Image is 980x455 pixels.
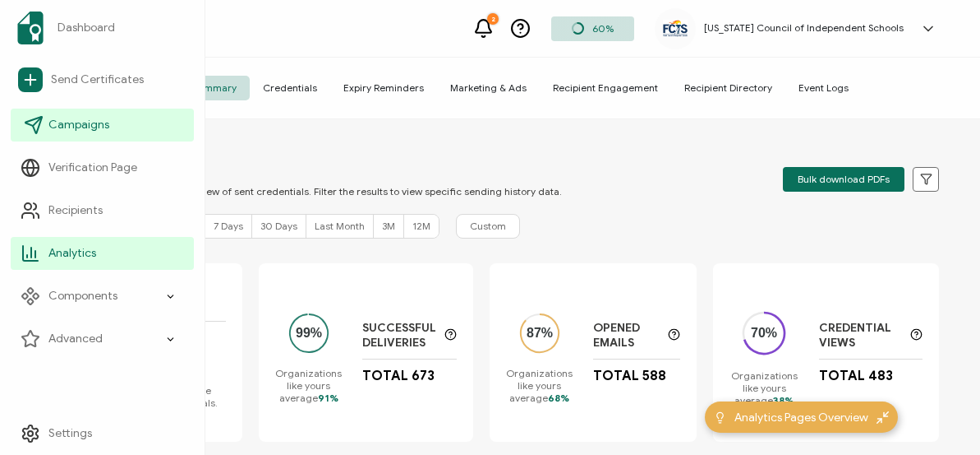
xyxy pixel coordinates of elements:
[362,368,435,384] p: Total 673
[734,409,868,426] span: Analytics Pages Overview
[51,72,144,88] span: Send Certificates
[671,76,785,100] span: Recipient Directory
[785,76,862,100] span: Event Logs
[318,392,338,404] span: 91%
[330,76,437,100] span: Expiry Reminders
[773,394,794,406] span: 38%
[11,151,194,184] a: Verification Page
[275,367,342,404] p: Organizations like yours average
[17,12,44,44] img: sertifier-logomark-colored.svg
[214,220,243,232] span: 7 Days
[11,5,194,51] a: Dashboard
[704,22,904,34] h5: [US_STATE] Council of Independent Schools
[11,194,194,227] a: Recipients
[593,368,666,384] p: Total 588
[506,367,573,404] p: Organizations like yours average
[11,61,194,99] a: Send Certificates
[48,245,96,262] span: Analytics
[48,425,92,442] span: Settings
[548,392,569,404] span: 68%
[876,411,889,424] img: minimize-icon.svg
[180,76,250,100] span: Summary
[48,160,137,176] span: Verification Page
[48,288,117,304] span: Components
[103,160,562,177] p: SUMMARY
[48,202,103,219] span: Recipients
[362,321,436,351] p: Successful Deliveries
[798,174,890,184] span: Bulk download PDFs
[456,214,520,239] button: Custom
[250,76,330,100] span: Credentials
[592,22,614,35] span: 60%
[58,20,115,36] span: Dashboard
[487,13,499,25] div: 2
[48,117,109,133] span: Campaigns
[382,220,395,232] span: 3M
[11,417,194,450] a: Settings
[437,76,540,100] span: Marketing & Ads
[593,321,660,351] p: Opened Emails
[315,220,365,232] span: Last Month
[898,376,980,455] iframe: Chat Widget
[470,219,506,234] span: Custom
[729,369,798,406] p: Organizations like yours average
[48,331,103,347] span: Advanced
[819,321,902,351] p: Credential Views
[663,20,688,37] img: 9dd8638e-47b6-41b2-b234-c3316d17f3ca.jpg
[103,185,562,197] p: You can view an overview of sent credentials. Filter the results to view specific sending history...
[540,76,671,100] span: Recipient Engagement
[260,220,297,232] span: 30 Days
[11,237,194,270] a: Analytics
[783,167,904,192] button: Bulk download PDFs
[11,109,194,142] a: Campaigns
[819,368,893,384] p: Total 483
[412,220,430,232] span: 12M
